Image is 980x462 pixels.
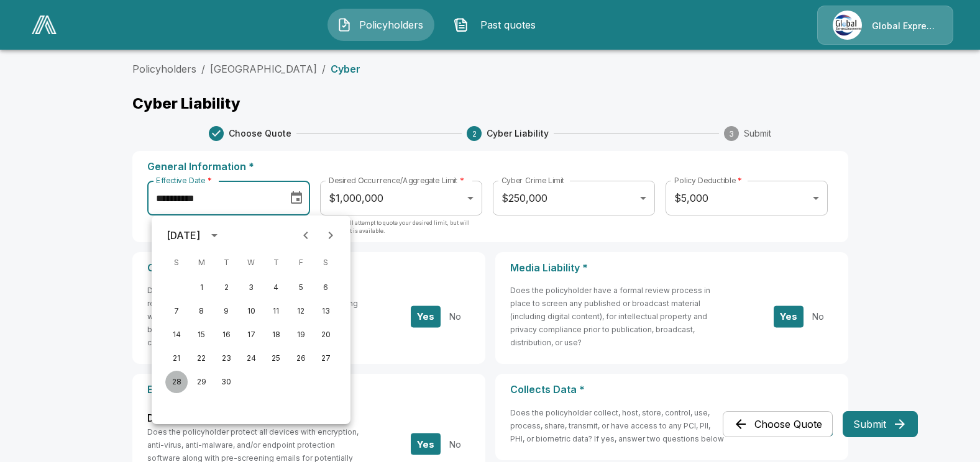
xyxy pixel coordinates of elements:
[229,127,291,140] span: Choose Quote
[190,371,213,393] button: 29
[411,306,441,327] button: Yes
[320,181,482,215] div: $1,000,000
[240,347,262,369] button: 24
[165,347,188,369] button: 21
[165,250,188,275] span: Sunday
[147,262,470,274] p: Cyber Crime *
[240,276,262,299] button: 3
[165,300,188,322] button: 7
[322,61,326,76] li: /
[265,300,287,322] button: 11
[190,347,213,369] button: 22
[774,306,804,327] button: Yes
[314,347,337,369] button: 27
[331,64,360,74] p: Cyber
[165,371,188,393] button: 28
[210,63,317,75] a: [GEOGRAPHIC_DATA]
[493,181,654,215] div: $250,000
[190,276,213,299] button: 1
[444,9,551,41] button: Past quotes IconPast quotes
[265,347,287,369] button: 25
[132,63,196,75] a: Policyholders
[314,324,337,346] button: 20
[411,433,441,455] button: Yes
[165,324,188,346] button: 14
[314,276,337,299] button: 6
[290,276,312,299] button: 5
[314,250,337,275] span: Saturday
[729,129,734,138] text: 3
[147,161,833,173] p: General Information *
[501,175,564,186] label: Cyber Crime Limit
[240,300,262,322] button: 10
[132,61,848,76] nav: breadcrumb
[510,406,726,445] h6: Does the policyholder collect, host, store, control, use, process, share, transmit, or have acces...
[454,17,469,32] img: Past quotes Icon
[472,129,477,138] text: 2
[314,300,337,322] button: 13
[290,347,312,369] button: 26
[167,228,200,243] div: [DATE]
[265,324,287,346] button: 18
[327,9,434,41] button: Policyholders IconPolicyholders
[190,324,213,346] button: 15
[510,262,833,274] p: Media Liability *
[320,219,482,243] p: Carriers will attempt to quote your desired limit, but will return what is available.
[147,284,363,349] h6: Do policyholder employees authenticate fund transfer requests, prevent unauthorized employees fro...
[487,127,549,140] span: Cyber Liability
[290,324,312,346] button: 19
[156,175,211,186] label: Effective Date
[357,17,425,32] span: Policyholders
[318,223,343,248] button: Next month
[290,300,312,322] button: 12
[215,347,237,369] button: 23
[190,250,213,275] span: Monday
[240,324,262,346] button: 17
[674,175,742,186] label: Policy Deductible
[440,433,470,455] button: No
[215,371,237,393] button: 30
[510,284,726,349] h6: Does the policyholder have a formal review process in place to screen any published or broadcast ...
[147,384,470,396] p: Encryption *
[744,127,771,140] span: Submit
[204,225,225,246] button: calendar view is open, switch to year view
[215,300,237,322] button: 9
[215,324,237,346] button: 16
[337,17,352,32] img: Policyholders Icon
[284,186,309,211] button: Choose date
[666,181,827,215] div: $5,000
[843,411,918,437] button: Submit
[293,223,318,248] button: Previous month
[803,306,833,327] button: No
[723,411,833,437] button: Choose Quote
[215,250,237,275] span: Tuesday
[510,384,833,396] p: Collects Data *
[240,250,262,275] span: Wednesday
[329,175,464,186] label: Desired Occurrence/Aggregate Limit
[440,306,470,327] button: No
[147,411,191,425] label: Devices
[265,276,287,299] button: 4
[265,250,287,275] span: Thursday
[474,17,542,32] span: Past quotes
[32,16,57,34] img: AA Logo
[290,250,312,275] span: Friday
[190,300,213,322] button: 8
[201,61,205,76] li: /
[132,96,848,111] p: Cyber Liability
[215,276,237,299] button: 2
